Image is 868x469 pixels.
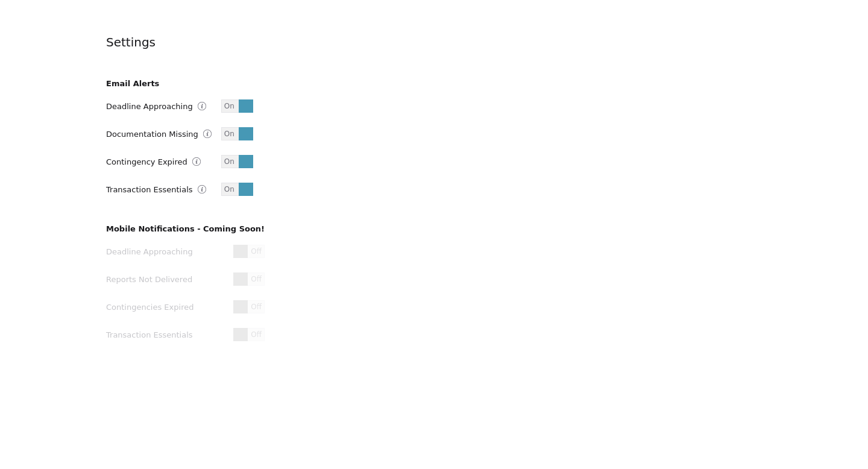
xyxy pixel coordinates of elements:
[106,34,156,51] h4: Settings
[106,222,265,235] h3: Mobile Notifications - Coming Soon!
[106,102,193,110] label: Deadline Approaching
[106,186,193,194] label: Transaction Essentials
[221,156,237,168] span: On
[221,128,237,140] span: On
[221,100,237,112] span: On
[106,158,187,166] label: Contingency Expired
[221,183,237,195] span: On
[106,77,253,90] h3: Email Alerts
[106,130,198,138] label: Documentation Missing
